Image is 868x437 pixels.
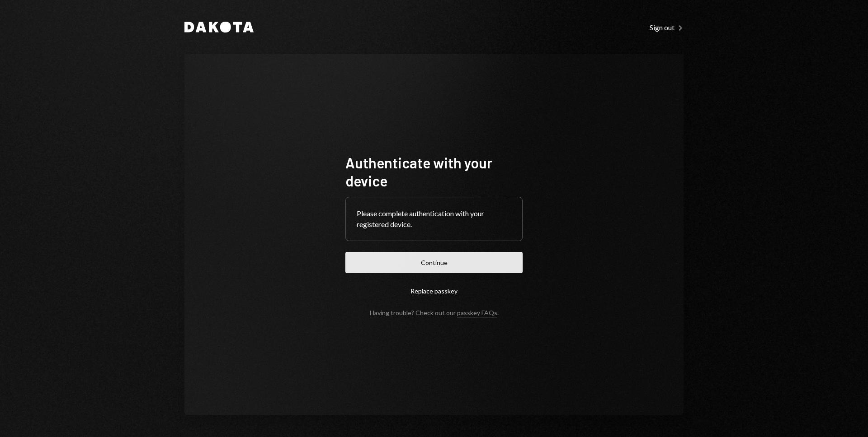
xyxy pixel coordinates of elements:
[650,23,684,32] div: Sign out
[345,153,523,190] h1: Authenticate with your device
[345,252,523,273] button: Continue
[650,22,684,32] a: Sign out
[345,280,523,302] button: Replace passkey
[370,309,499,316] div: Having trouble? Check out our .
[457,309,497,317] a: passkey FAQs
[357,208,511,230] div: Please complete authentication with your registered device.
